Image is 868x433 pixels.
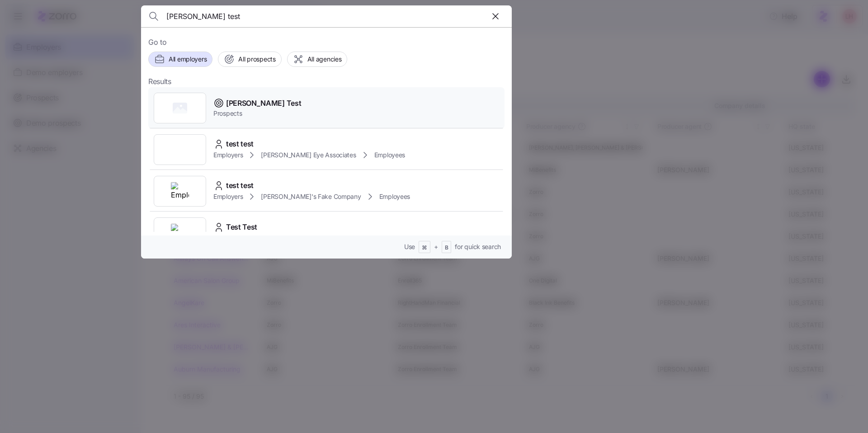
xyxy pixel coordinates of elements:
[169,55,207,64] span: All employers
[261,192,361,201] span: [PERSON_NAME]'s Fake Company
[379,192,410,201] span: Employees
[238,55,275,64] span: All prospects
[218,52,281,67] button: All prospects
[261,151,356,160] span: [PERSON_NAME] Eye Associates
[148,37,505,48] span: Go to
[171,224,189,242] img: Employer logo
[171,182,189,200] img: Employer logo
[422,244,427,252] span: ⌘
[148,76,171,87] span: Results
[445,244,448,252] span: B
[148,52,212,67] button: All employers
[434,242,438,251] span: +
[287,52,348,67] button: All agencies
[226,138,254,150] span: test test
[213,192,243,201] span: Employers
[374,151,405,160] span: Employees
[226,221,257,233] span: Test Test
[213,109,301,118] span: Prospects
[226,98,301,109] span: [PERSON_NAME] Test
[404,242,415,251] span: Use
[213,151,243,160] span: Employers
[307,55,342,64] span: All agencies
[226,180,254,191] span: test test
[455,242,501,251] span: for quick search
